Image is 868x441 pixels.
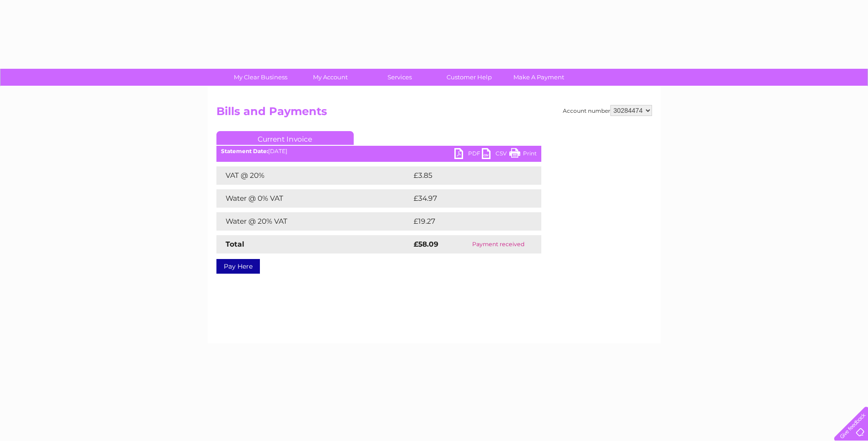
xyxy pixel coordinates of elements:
div: [DATE] [216,148,541,154]
strong: Total [226,240,244,248]
div: Account number [563,105,652,116]
a: Make A Payment [501,69,577,86]
td: Payment received [455,235,541,254]
a: Pay Here [216,259,260,274]
td: £19.27 [411,212,522,231]
td: £34.97 [411,189,523,208]
a: My Clear Business [223,69,298,86]
a: My Account [292,69,368,86]
td: Water @ 0% VAT [216,189,411,208]
b: Statement Date: [221,148,268,154]
a: Services [362,69,437,86]
a: Customer Help [431,69,507,86]
a: Current Invoice [216,131,354,145]
a: Print [509,148,537,161]
td: £3.85 [411,166,520,185]
h2: Bills and Payments [216,105,652,122]
a: CSV [482,148,509,161]
strong: £58.09 [414,240,438,248]
td: Water @ 20% VAT [216,212,411,231]
a: PDF [454,148,482,161]
td: VAT @ 20% [216,166,411,185]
